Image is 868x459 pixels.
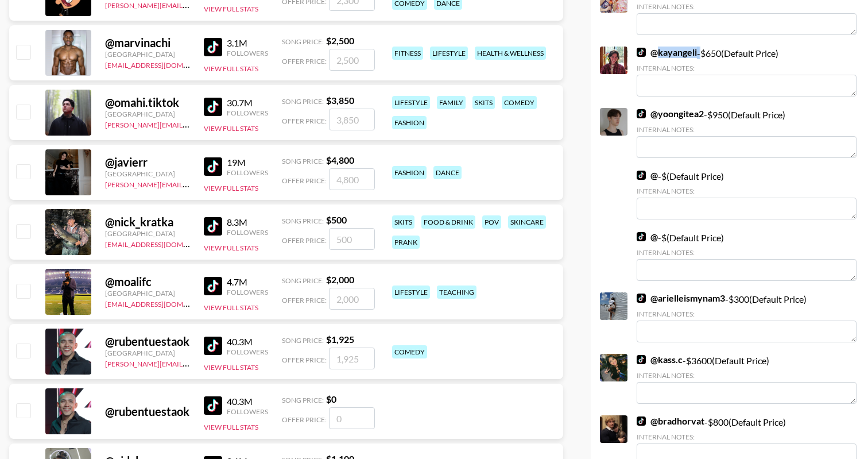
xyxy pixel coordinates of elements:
a: [PERSON_NAME][EMAIL_ADDRESS][DOMAIN_NAME] [105,178,275,189]
div: [GEOGRAPHIC_DATA] [105,169,190,178]
input: 500 [329,228,375,250]
div: @ rubentuestaok [105,404,190,419]
div: family [437,96,466,109]
button: View Full Stats [204,423,258,431]
div: 3.1M [227,37,268,49]
img: TikTok [204,396,222,415]
a: [PERSON_NAME][EMAIL_ADDRESS][DOMAIN_NAME] [105,357,275,368]
div: Followers [227,109,268,117]
span: Song Price: [282,37,324,46]
button: View Full Stats [204,124,258,133]
button: View Full Stats [204,363,258,372]
img: TikTok [204,217,222,236]
img: TikTok [637,416,646,426]
button: View Full Stats [204,184,258,192]
span: Offer Price: [282,415,327,424]
img: TikTok [637,294,646,303]
input: 2,000 [329,288,375,310]
div: Internal Notes: [637,125,857,134]
span: Song Price: [282,276,324,285]
div: skincare [508,215,546,229]
div: Followers [227,288,268,296]
div: skits [472,96,495,109]
div: Internal Notes: [637,187,857,195]
div: @ nick_kratka [105,215,190,229]
div: [GEOGRAPHIC_DATA] [105,50,190,59]
strong: $ 500 [326,214,347,225]
div: lifestyle [392,96,430,109]
div: - $ 650 (Default Price) [637,47,857,97]
a: @yoongitea2 [637,108,704,119]
img: TikTok [637,355,646,364]
div: fashion [392,116,427,129]
input: 3,850 [329,109,375,130]
div: Internal Notes: [637,371,857,380]
span: Song Price: [282,217,324,225]
div: Internal Notes: [637,64,857,72]
a: [EMAIL_ADDRESS][DOMAIN_NAME] [105,298,220,308]
button: View Full Stats [204,303,258,312]
input: 1,925 [329,348,375,369]
div: Internal Notes: [637,248,857,257]
strong: $ 0 [326,394,336,404]
a: @kayangeli [637,47,697,58]
div: health & wellness [475,47,546,60]
div: - $ (Default Price) [637,231,857,281]
span: Offer Price: [282,296,327,304]
input: 0 [329,407,375,429]
strong: $ 2,500 [326,35,354,46]
div: 4.7M [227,276,268,288]
a: @ [637,231,658,242]
a: [EMAIL_ADDRESS][DOMAIN_NAME] [105,59,220,70]
span: Offer Price: [282,236,327,245]
div: @ omahi.tiktok [105,95,190,110]
div: [GEOGRAPHIC_DATA] [105,110,190,118]
span: Offer Price: [282,117,327,125]
img: TikTok [637,109,646,118]
div: - $ 300 (Default Price) [637,292,857,342]
div: - $ (Default Price) [637,169,857,219]
strong: $ 2,000 [326,274,354,285]
div: Internal Notes: [637,433,857,441]
div: Internal Notes: [637,2,857,11]
div: Followers [227,348,268,356]
img: TikTok [204,277,222,295]
div: [GEOGRAPHIC_DATA] [105,229,190,238]
div: 40.3M [227,396,268,407]
button: View Full Stats [204,244,258,252]
img: TikTok [637,232,646,241]
div: lifestyle [392,286,430,299]
input: 4,800 [329,168,375,190]
div: lifestyle [430,47,468,60]
img: TikTok [637,171,646,180]
span: Offer Price: [282,356,327,364]
div: @ marvinachi [105,36,190,50]
img: TikTok [204,337,222,355]
img: TikTok [637,48,646,57]
img: TikTok [204,157,222,176]
strong: $ 3,850 [326,95,354,106]
div: comedy [392,345,427,358]
div: fashion [392,166,427,179]
input: 2,500 [329,49,375,71]
div: - $ 3600 (Default Price) [637,354,857,404]
span: Offer Price: [282,176,327,185]
div: [GEOGRAPHIC_DATA] [105,349,190,357]
a: @ [637,169,658,181]
div: food & drink [421,215,475,229]
a: [EMAIL_ADDRESS][DOMAIN_NAME] [105,238,220,249]
span: Song Price: [282,396,324,404]
div: Followers [227,228,268,237]
strong: $ 4,800 [326,155,354,165]
img: TikTok [204,38,222,56]
a: @kass.c [637,354,683,365]
button: View Full Stats [204,64,258,73]
div: Internal Notes: [637,310,857,318]
a: [PERSON_NAME][EMAIL_ADDRESS][DOMAIN_NAME] [105,118,275,129]
span: Offer Price: [282,57,327,65]
div: Followers [227,407,268,416]
a: @bradhorvat [637,415,704,427]
div: prank [392,236,420,249]
div: Followers [227,49,268,57]
div: teaching [437,286,476,299]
